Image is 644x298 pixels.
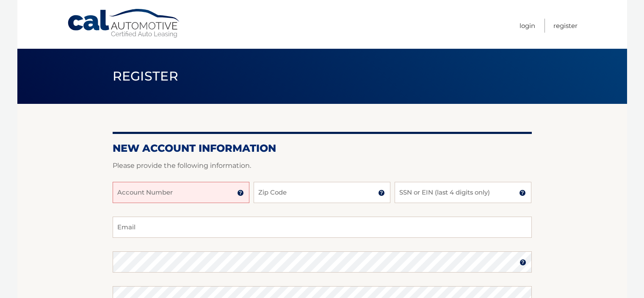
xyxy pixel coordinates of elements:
[520,19,535,33] a: Login
[254,182,390,203] input: Zip Code
[113,68,179,84] span: Register
[67,8,181,39] a: Cal Automotive
[113,142,532,155] h2: New Account Information
[553,19,578,33] a: Register
[378,189,385,196] img: tooltip.svg
[113,160,532,172] p: Please provide the following information.
[113,182,249,203] input: Account Number
[520,259,526,266] img: tooltip.svg
[519,189,526,196] img: tooltip.svg
[395,182,531,203] input: SSN or EIN (last 4 digits only)
[237,189,244,196] img: tooltip.svg
[113,217,532,238] input: Email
